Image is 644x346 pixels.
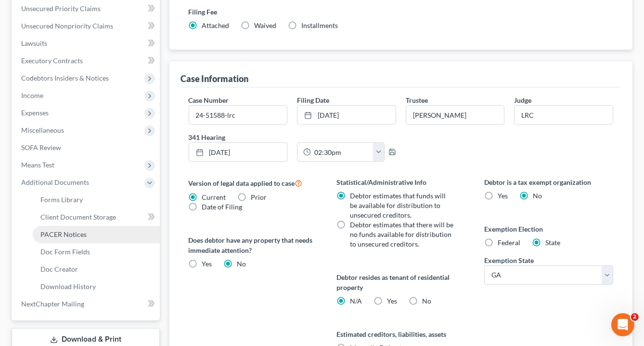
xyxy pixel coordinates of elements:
[189,106,287,124] input: Enter case number...
[21,178,89,186] span: Additional Documents
[21,4,101,13] span: Unsecured Priority Claims
[181,73,249,84] div: Case Information
[336,272,465,292] label: Debtor resides as tenant of residential property
[13,139,160,156] a: SOFA Review
[184,132,401,142] label: 341 Hearing
[189,177,317,189] label: Version of legal data applied to case
[387,297,397,305] span: Yes
[13,52,160,69] a: Executory Contracts
[13,295,160,313] a: NextChapter Mailing
[406,106,504,124] input: --
[33,208,160,226] a: Client Document Storage
[631,313,639,321] span: 2
[545,238,560,247] span: State
[350,297,362,305] span: N/A
[336,329,465,339] label: Estimated creditors, liabilities, assets
[202,193,226,201] span: Current
[21,56,83,65] span: Executory Contracts
[350,221,453,248] span: Debtor estimates that there will be no funds available for distribution to unsecured creditors.
[484,177,613,187] label: Debtor is a tax exempt organization
[302,21,338,29] span: Installments
[189,235,317,255] label: Does debtor have any property that needs immediate attention?
[40,195,83,204] span: Forms Library
[33,261,160,278] a: Doc Creator
[21,161,54,169] span: Means Test
[21,39,47,47] span: Lawsuits
[297,106,396,124] a: [DATE]
[40,230,87,238] span: PACER Notices
[40,213,116,221] span: Client Document Storage
[33,226,160,243] a: PACER Notices
[297,95,329,105] label: Filing Date
[21,143,61,152] span: SOFA Review
[189,7,614,17] label: Filing Fee
[255,21,277,29] span: Waived
[40,248,90,256] span: Doc Form Fields
[515,106,613,124] input: --
[21,109,49,117] span: Expenses
[33,243,160,261] a: Doc Form Fields
[189,95,229,105] label: Case Number
[498,192,508,200] span: Yes
[237,260,246,268] span: No
[202,21,230,29] span: Attached
[40,265,78,273] span: Doc Creator
[189,143,287,161] a: [DATE]
[336,177,465,187] label: Statistical/Administrative Info
[311,143,373,161] input: -- : --
[13,35,160,52] a: Lawsuits
[611,313,634,336] iframe: Intercom live chat
[406,95,428,105] label: Trustee
[21,22,113,30] span: Unsecured Nonpriority Claims
[202,260,212,268] span: Yes
[484,255,534,265] label: Exemption State
[533,192,542,200] span: No
[33,191,160,208] a: Forms Library
[484,224,613,234] label: Exemption Election
[21,91,43,99] span: Income
[21,300,84,308] span: NextChapter Mailing
[21,74,109,82] span: Codebtors Insiders & Notices
[33,278,160,295] a: Download History
[350,192,446,219] span: Debtor estimates that funds will be available for distribution to unsecured creditors.
[21,126,64,134] span: Miscellaneous
[514,95,531,105] label: Judge
[13,17,160,35] a: Unsecured Nonpriority Claims
[422,297,431,305] span: No
[498,238,520,247] span: Federal
[202,203,243,211] span: Date of Filing
[40,282,96,291] span: Download History
[251,193,267,201] span: Prior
